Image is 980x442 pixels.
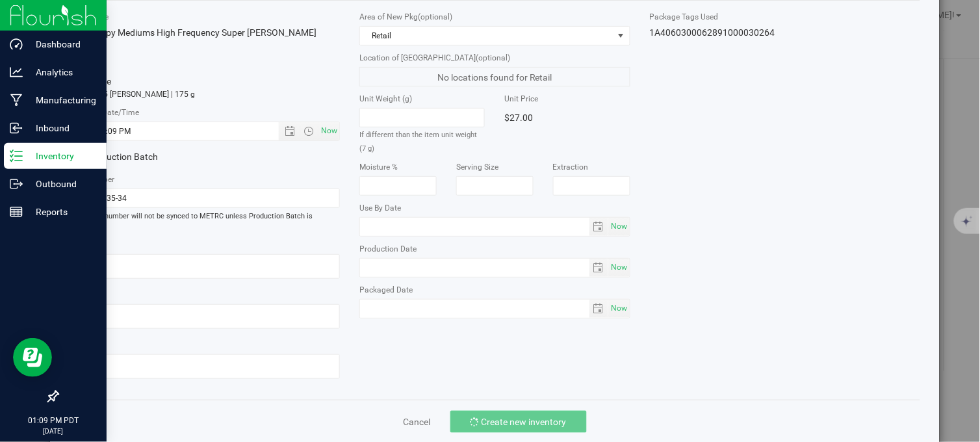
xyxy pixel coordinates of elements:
[23,64,101,80] p: Analytics
[482,417,567,427] span: Create new inventory
[318,122,341,140] span: Set Current date
[13,338,52,377] iframe: Resource center
[70,11,340,23] label: Item Name
[10,122,23,135] inline-svg: Inbound
[10,38,23,51] inline-svg: Dashboard
[450,411,587,433] button: Create new inventory
[476,53,510,62] span: (optional)
[589,300,608,318] span: select
[608,259,630,277] span: select
[553,161,630,173] label: Extraction
[6,415,101,426] p: 01:09 PM PDT
[70,150,195,164] label: Production Batch
[359,67,630,86] span: No locations found for Retail
[608,258,630,277] span: Set Current date
[23,148,101,164] p: Inventory
[23,120,101,136] p: Inbound
[23,92,101,108] p: Manufacturing
[650,26,920,40] div: 1A4060300062891000030264
[23,36,101,52] p: Dashboard
[608,299,630,318] span: Set Current date
[404,415,431,428] a: Cancel
[359,161,437,173] label: Moisture %
[23,176,101,192] p: Outbound
[359,202,630,214] label: Use By Date
[70,211,340,233] span: Lot number will not be synced to METRC unless Production Batch is checked
[359,52,630,64] label: Location of [GEOGRAPHIC_DATA]
[10,177,23,190] inline-svg: Outbound
[504,108,630,127] div: $27.00
[10,205,23,218] inline-svg: Reports
[359,243,630,255] label: Production Date
[359,131,477,153] small: If different than the item unit weight (7 g)
[504,93,630,105] label: Unit Price
[10,149,23,162] inline-svg: Inventory
[70,107,340,118] label: Created Date/Time
[650,11,920,23] label: Package Tags Used
[608,300,630,318] span: select
[360,27,613,45] span: Retail
[589,259,608,277] span: select
[70,289,340,301] label: Ref Field 2
[589,218,608,236] span: select
[70,60,340,71] label: Total Qty
[10,66,23,79] inline-svg: Analytics
[70,339,340,351] label: Ref Field 3
[608,217,630,236] span: Set Current date
[359,284,630,296] label: Packaged Date
[608,218,630,236] span: select
[70,88,340,100] p: totaling 25 [PERSON_NAME] | 175 g
[70,239,340,251] label: Ref Field 1
[359,11,630,23] label: Area of New Pkg
[70,174,340,185] label: Lot Number
[298,126,320,136] span: Open the time view
[6,426,101,436] p: [DATE]
[279,126,301,136] span: Open the date view
[456,161,534,173] label: Serving Size
[10,94,23,107] inline-svg: Manufacturing
[359,93,485,105] label: Unit Weight (g)
[418,12,452,21] span: (optional)
[70,26,340,53] div: PHS Happy Mediums High Frequency Super [PERSON_NAME] Crush 7g
[23,204,101,220] p: Reports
